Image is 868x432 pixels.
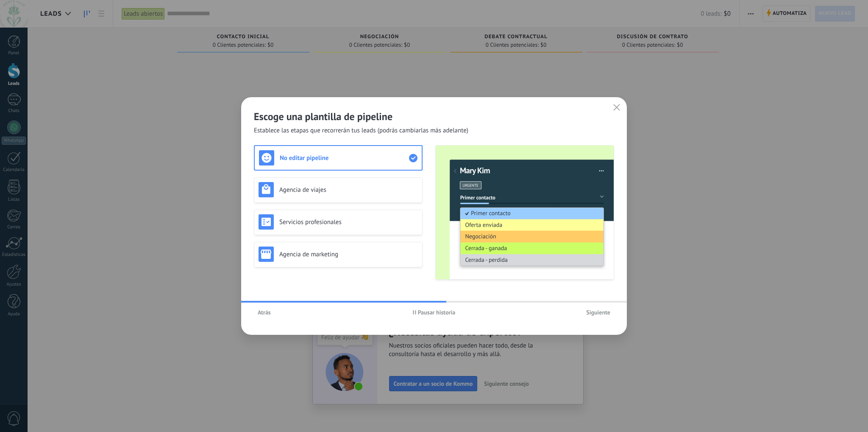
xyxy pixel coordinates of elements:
span: Establece las etapas que recorrerán tus leads (podrás cambiarlas más adelante) [254,126,468,135]
h3: No editar pipeline [280,154,409,162]
button: Siguiente [582,306,614,319]
h3: Agencia de marketing [279,250,418,258]
h2: Escoge una plantilla de pipeline [254,110,614,123]
h3: Agencia de viajes [279,186,418,194]
button: Pausar historia [409,306,459,319]
button: Atrás [254,306,275,319]
span: Siguiente [586,309,610,315]
span: Atrás [258,309,271,315]
h3: Servicios profesionales [279,218,418,226]
span: Pausar historia [418,309,456,315]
